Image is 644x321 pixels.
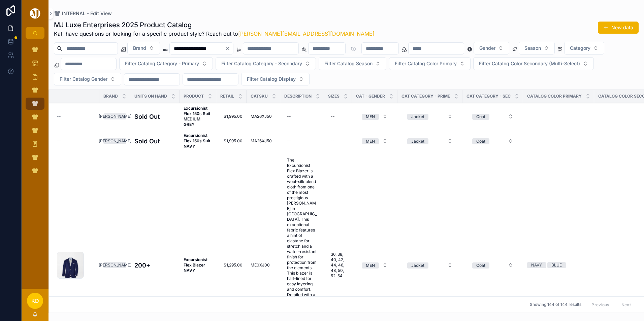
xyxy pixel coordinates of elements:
div: [PERSON_NAME] [99,262,131,268]
div: MEN [366,262,375,269]
span: CAT - GENDER [356,94,385,99]
span: -- [57,114,61,119]
a: Select Button [401,110,458,123]
button: Select Button [474,42,509,55]
span: MA26XJ50 [251,114,272,119]
button: Select Button [356,135,393,147]
span: MA26XJ50 [251,138,272,144]
div: MEN [366,114,375,120]
span: Product [184,94,204,99]
button: Unselect JACKET [407,138,428,144]
div: scrollable content [22,39,49,186]
strong: Excursionist Flex Blazer NAVY [184,257,208,273]
button: Select Button [389,57,471,70]
a: Select Button [401,259,458,272]
a: Sold Out [134,112,175,121]
a: -- [284,136,320,146]
span: Category [570,45,590,51]
button: Select Button [127,42,160,55]
span: Kat, have questions or looking for a specific product style? Reach out to [54,30,375,38]
div: -- [331,114,335,119]
a: INTERNAL - Edit View [54,10,112,17]
span: Showing 144 of 144 results [530,302,581,308]
a: -- [328,111,348,122]
div: [PERSON_NAME] [99,113,131,119]
span: Description [284,94,312,99]
span: Brand [103,94,118,99]
a: 200+ [134,261,175,270]
span: ME0XJ00 [251,262,270,268]
a: [PERSON_NAME][EMAIL_ADDRESS][DOMAIN_NAME] [238,30,375,37]
button: Select Button [356,110,393,122]
a: $1,295.00 [220,262,243,268]
div: -- [331,138,335,144]
a: Select Button [401,135,458,147]
button: Select Button [473,57,594,70]
button: Unselect JACKET [407,262,428,269]
div: Coat [476,114,485,120]
a: [PERSON_NAME] [103,138,126,144]
span: Filter Catalog Category - Secondary [221,60,302,67]
div: -- [287,138,291,144]
span: Filter Catalog Season [324,60,373,67]
a: -- [57,138,95,144]
a: $1,995.00 [220,114,243,119]
button: Select Button [519,42,555,55]
span: KD [31,297,39,305]
button: Unselect COAT [472,113,489,120]
div: NAVY [531,262,542,268]
div: BLUE [551,262,562,268]
a: 36, 38, 40, 42, 44, 46, 48, 50, 52, 54 [328,249,348,281]
a: Select Button [356,259,393,272]
span: Brand [133,45,146,51]
h1: MJ Luxe Enterprises 2025 Product Catalog [54,20,375,30]
a: -- [284,111,320,122]
button: Select Button [402,135,458,147]
button: Select Button [319,57,386,70]
div: MEN [366,138,375,144]
strong: Excursionist Flex 150s Suit NAVY [184,133,211,149]
button: Select Button [564,42,604,55]
span: 36, 38, 40, 42, 44, 46, 48, 50, 52, 54 [331,252,345,279]
span: Filter Catalog Gender [60,76,107,82]
div: Jacket [411,262,424,269]
a: -- [328,136,348,146]
button: Select Button [467,135,519,147]
span: Gender [479,45,495,51]
span: CATSKU [251,94,268,99]
span: Retail [220,94,234,99]
button: Select Button [402,259,458,271]
a: $1,995.00 [220,138,243,144]
a: [PERSON_NAME] [103,113,126,119]
a: Select Button [466,259,519,272]
a: -- [57,114,95,119]
button: Unselect JACKET [407,113,428,120]
a: MA26XJ50 [251,138,276,144]
div: Coat [476,138,485,144]
a: Select Button [466,110,519,123]
strong: Excursionist Flex 150s Suit MEDIUM GREY [184,106,211,127]
a: New data [598,22,639,34]
a: Select Button [356,110,393,123]
button: Select Button [402,110,458,122]
span: -- [57,138,61,144]
span: Filter Catalog Category - Primary [125,60,199,67]
div: Jacket [411,114,424,120]
span: Filter Catalog Color Primary [395,60,457,67]
a: MA26XJ50 [251,114,276,119]
span: Catalog Color Primary [527,94,582,99]
span: Season [524,45,541,51]
span: Units On Hand [134,94,167,99]
button: Select Button [356,259,393,271]
a: Excursionist Flex Blazer NAVY [184,257,212,273]
button: Select Button [241,73,310,85]
a: Sold Out [134,137,175,146]
button: Select Button [467,110,519,122]
p: to [351,44,356,52]
button: Clear [225,46,233,51]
